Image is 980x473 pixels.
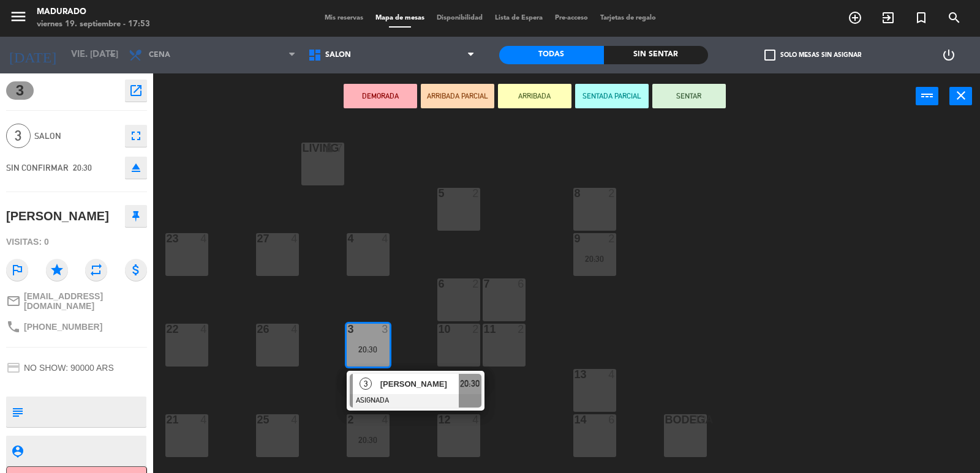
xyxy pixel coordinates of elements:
button: fullscreen [125,125,147,147]
span: Lista de Espera [489,15,549,21]
button: SENTAR [652,84,726,108]
span: NO SHOW: 90000 ARS [24,363,114,373]
i: add_circle_outline [848,10,862,25]
i: power_settings_new [941,48,956,62]
div: 4 [382,414,389,425]
div: 4 [291,414,298,425]
i: mail_outline [6,294,21,308]
span: SIN CONFIRMAR [6,163,69,173]
div: 20:30 [573,255,616,263]
div: 2 [608,188,616,199]
div: 20:30 [347,436,390,444]
i: subject [10,405,24,419]
div: 6 [608,414,616,425]
div: 2 [472,324,480,335]
div: 3 [348,324,349,335]
i: exit_to_app [881,10,895,25]
div: 12 [694,414,706,425]
i: turned_in_not [914,10,929,25]
div: 14 [575,414,575,425]
i: phone [6,319,21,334]
div: 6 [439,278,439,289]
div: 3 [382,324,389,335]
button: close [949,87,972,105]
button: menu [9,7,28,30]
div: 7 [336,143,344,154]
div: 4 [608,369,616,380]
span: Disponibilidad [431,15,489,21]
i: person_pin [10,444,24,458]
div: 4 [200,324,208,335]
span: 3 [6,81,34,100]
div: 4 [472,414,480,425]
i: star [46,259,68,281]
i: lock [324,143,334,153]
i: eject [129,160,143,175]
span: [PHONE_NUMBER] [24,322,102,332]
button: ARRIBADA PARCIAL [421,84,494,108]
div: 2 [348,414,349,425]
div: 5 [439,188,439,199]
i: outlined_flag [6,259,28,281]
div: Visitas: 0 [6,231,147,253]
a: mail_outline[EMAIL_ADDRESS][DOMAIN_NAME] [6,291,147,311]
div: 4 [291,233,298,244]
div: Madurado [37,6,150,18]
div: 4 [200,414,208,425]
label: Solo mesas sin asignar [764,50,861,61]
div: 2 [472,278,480,289]
div: 9 [575,233,575,244]
div: 8 [575,188,575,199]
i: credit_card [6,360,21,375]
button: SENTADA PARCIAL [575,84,649,108]
button: eject [125,157,147,179]
div: 12 [439,414,439,425]
i: fullscreen [129,128,143,143]
i: power_input [920,88,935,103]
span: 20:30 [460,376,480,391]
button: ARRIBADA [498,84,571,108]
span: 3 [360,378,372,390]
i: menu [9,7,28,26]
div: 10 [439,324,439,335]
span: SALON [325,51,351,59]
div: 7 [484,278,484,289]
span: [PERSON_NAME] [380,378,459,390]
button: DEMORADA [344,84,417,108]
div: Sin sentar [604,46,709,64]
div: 2 [472,188,480,199]
button: power_input [916,87,938,105]
div: 4 [200,233,208,244]
i: open_in_new [129,83,143,98]
div: 27 [257,233,258,244]
span: check_box_outline_blank [764,50,775,61]
div: 4 [348,233,349,244]
span: SALON [34,129,119,143]
span: Mapa de mesas [369,15,431,21]
div: 6 [518,278,525,289]
div: 4 [382,233,389,244]
div: [PERSON_NAME] [6,206,109,226]
div: 26 [257,324,258,335]
span: 20:30 [73,163,92,173]
div: 2 [518,324,525,335]
div: 4 [291,324,298,335]
i: close [954,88,968,103]
span: [EMAIL_ADDRESS][DOMAIN_NAME] [24,291,147,311]
span: Mis reservas [318,15,369,21]
i: repeat [85,259,107,281]
div: 11 [484,324,484,335]
div: 25 [257,414,258,425]
div: 2 [608,233,616,244]
span: Tarjetas de regalo [594,15,662,21]
button: open_in_new [125,80,147,102]
div: viernes 19. septiembre - 17:53 [37,18,150,31]
div: 20:30 [347,345,390,354]
div: 13 [575,369,575,380]
span: Cena [149,51,170,59]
